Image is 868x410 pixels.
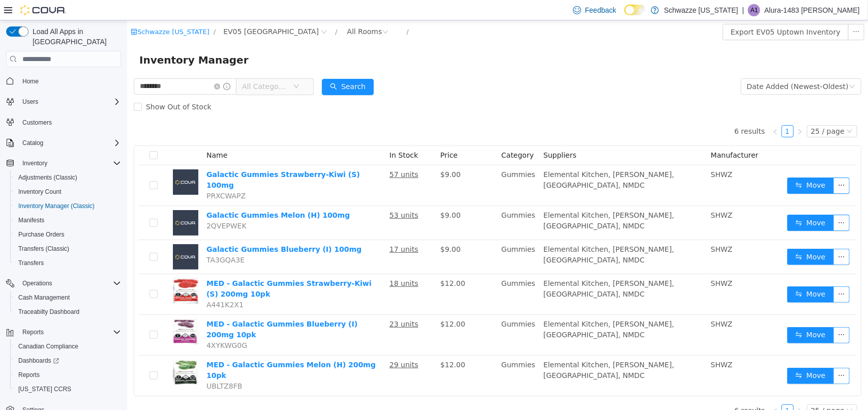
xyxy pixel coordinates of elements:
a: Cash Management [14,291,74,304]
button: Inventory [2,156,125,170]
div: Alura-1483 Montano-Saiz [748,4,760,16]
li: 1 [654,105,667,117]
div: Date Added (Newest-Oldest) [620,58,722,74]
button: Export EV05 Uptown Inventory [595,4,722,20]
i: icon: right [670,388,676,394]
u: 57 units [262,150,291,158]
button: Canadian Compliance [10,339,125,354]
div: All Rooms [220,4,255,19]
button: Cash Management [10,290,125,305]
span: $12.00 [313,259,338,267]
td: Gummies [370,254,412,295]
li: Previous Page [642,105,654,117]
span: Traceabilty Dashboard [14,306,121,318]
button: [US_STATE] CCRS [10,382,125,396]
span: Cash Management [14,291,121,304]
td: Gummies [370,186,412,220]
span: Reports [18,371,40,379]
span: Elemental Kitchen, [PERSON_NAME], [GEOGRAPHIC_DATA], NMDC [416,150,547,169]
i: icon: right [670,108,676,114]
span: Elemental Kitchen, [PERSON_NAME], [GEOGRAPHIC_DATA], NMDC [416,259,547,278]
span: EV05 Uptown [96,6,192,17]
span: Reports [14,369,121,381]
button: Operations [18,277,56,289]
u: 17 units [262,225,291,233]
span: Manufacturer [584,131,632,139]
a: Transfers [14,257,48,269]
button: Customers [2,115,125,130]
span: Purchase Orders [18,230,65,239]
i: icon: down [720,387,726,394]
span: Traceabilty Dashboard [18,308,79,316]
span: Operations [22,279,52,287]
i: icon: down [720,108,726,115]
span: SHWZ [584,259,606,267]
img: Cova [20,5,66,15]
a: icon: shopSchwazze [US_STATE] [4,8,82,15]
span: Manifests [18,216,44,224]
a: Transfers (Classic) [14,243,73,255]
button: icon: searchSearch [195,58,247,75]
a: Adjustments (Classic) [14,171,81,184]
button: icon: ellipsis [706,228,723,245]
img: MED - Galactic Gummies Blueberry (I) 200mg 10pk hero shot [46,299,71,324]
li: 6 results [607,384,638,396]
span: Washington CCRS [14,383,121,395]
span: TA3GQA3E [79,236,117,244]
span: 2QVEPWEK [79,201,119,210]
span: Name [79,131,100,139]
a: Customers [18,116,56,129]
button: icon: ellipsis [706,194,723,211]
a: Dashboards [10,354,125,368]
button: Users [18,96,42,108]
a: Manifests [14,214,48,226]
li: 1 [654,384,667,396]
span: Transfers [14,257,121,269]
button: Catalog [2,136,125,150]
span: Adjustments (Classic) [14,171,121,184]
a: Reports [14,369,44,381]
span: / [208,8,210,15]
span: SHWZ [584,300,606,308]
span: Home [18,74,121,87]
a: [US_STATE] CCRS [14,383,75,395]
div: 25 / page [684,385,717,396]
span: PRXCWAPZ [79,171,118,180]
button: icon: ellipsis [706,347,723,364]
li: Previous Page [642,384,654,396]
li: Next Page [667,384,679,396]
a: Dashboards [14,355,63,367]
button: Home [2,73,125,88]
button: icon: swapMove [660,228,707,245]
p: Alura-1483 [PERSON_NAME] [764,4,860,16]
span: / [279,8,281,15]
span: $12.00 [313,340,338,348]
span: Customers [22,119,52,127]
button: Transfers (Classic) [10,242,125,256]
span: Dashboards [18,357,59,365]
span: Inventory Manager (Classic) [14,200,121,212]
a: 1 [655,385,666,396]
a: Inventory Count [14,186,66,198]
span: $9.00 [313,191,334,199]
button: Catalog [18,137,47,149]
a: Galactic Gummies Melon (H) 100mg [79,191,223,199]
button: Reports [2,325,125,339]
span: Suppliers [416,131,450,139]
button: Users [2,95,125,109]
td: Gummies [370,145,412,186]
button: Traceabilty Dashboard [10,305,125,319]
span: Canadian Compliance [18,342,78,350]
span: SHWZ [584,225,606,233]
span: Inventory Count [18,188,62,196]
span: Inventory Manager (Classic) [18,202,95,210]
button: icon: ellipsis [706,157,723,173]
span: Price [313,131,331,139]
button: Transfers [10,256,125,270]
span: Show Out of Stock [15,82,88,91]
img: Galactic Gummies Strawberry-Kiwi (S) 100mg placeholder [46,149,71,174]
button: icon: ellipsis [721,4,737,20]
a: Galactic Gummies Blueberry (I) 100mg [79,225,234,233]
span: SHWZ [584,340,606,348]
